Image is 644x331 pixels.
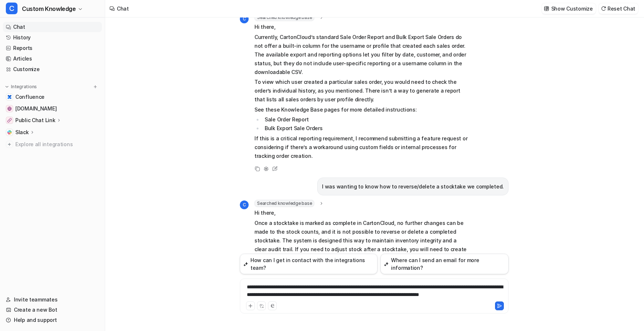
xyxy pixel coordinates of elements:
[254,105,468,114] p: See these Knowledge Base pages for more detailed instructions:
[7,106,12,111] img: help.cartoncloud.com
[11,84,37,90] p: Integrations
[4,84,9,89] img: expand menu
[7,130,12,135] img: Slack
[380,254,509,274] button: Where can I send an email for more information?
[322,182,504,191] p: I was wanting to know how to reverse/delete a stocktake we completed.
[3,22,102,32] a: Chat
[15,117,55,124] p: Public Chat Link
[254,23,468,31] p: Hi there,
[117,5,129,12] div: Chat
[240,200,249,209] span: C
[15,93,45,101] span: Confluence
[3,305,102,315] a: Create a new Bot
[254,78,468,104] p: To view which user created a particular sales order, you would need to check the order’s individu...
[3,92,102,102] a: ConfluenceConfluence
[240,254,377,274] button: How can I get in contact with the integrations team?
[6,3,18,14] span: C
[7,95,12,99] img: Confluence
[3,139,102,149] a: Explore all integrations
[254,14,314,21] span: Searched knowledge base
[254,200,314,207] span: Searched knowledge base
[22,4,76,14] span: Custom Knowledge
[254,219,468,262] p: Once a stocktake is marked as complete in CartonCloud, no further changes can be made to the stoc...
[254,134,468,160] p: If this is a critical reporting requirement, I recommend submitting a feature request or consider...
[551,5,593,12] p: Show Customize
[7,118,12,122] img: Public Chat Link
[93,84,98,89] img: menu_add.svg
[3,43,102,53] a: Reports
[3,54,102,64] a: Articles
[3,83,39,90] button: Integrations
[3,295,102,305] a: Invite teammates
[544,6,549,11] img: customize
[240,15,249,23] span: C
[3,104,102,114] a: help.cartoncloud.com[DOMAIN_NAME]
[254,209,468,217] p: Hi there,
[601,6,606,11] img: reset
[542,3,596,14] button: Show Customize
[599,3,638,14] button: Reset Chat
[3,64,102,74] a: Customize
[262,124,468,133] li: Bulk Export Sale Orders
[15,139,99,150] span: Explore all integrations
[6,141,13,148] img: explore all integrations
[3,315,102,325] a: Help and support
[254,33,468,77] p: Currently, CartonCloud’s standard Sale Order Report and Bulk Export Sale Orders do not offer a bu...
[3,32,102,43] a: History
[262,115,468,124] li: Sale Order Report
[15,129,29,136] p: Slack
[15,105,57,112] span: [DOMAIN_NAME]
